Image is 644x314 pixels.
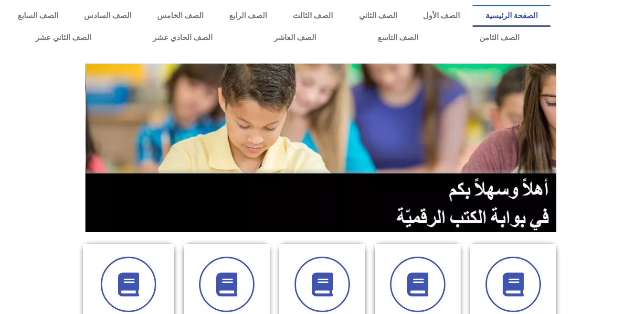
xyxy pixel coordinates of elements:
[473,5,550,27] a: الصفحة الرئيسية
[410,5,473,27] a: الصف الأول
[5,27,122,49] a: الصف الثاني عشر
[243,27,347,49] a: الصف العاشر
[280,5,346,27] a: الصف الثالث
[122,27,243,49] a: الصف الحادي عشر
[5,5,71,27] a: الصف السابع
[216,5,280,27] a: الصف الرابع
[346,5,410,27] a: الصف الثاني
[449,27,550,49] a: الصف الثامن
[144,5,216,27] a: الصف الخامس
[347,27,449,49] a: الصف التاسع
[71,5,144,27] a: الصف السادس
